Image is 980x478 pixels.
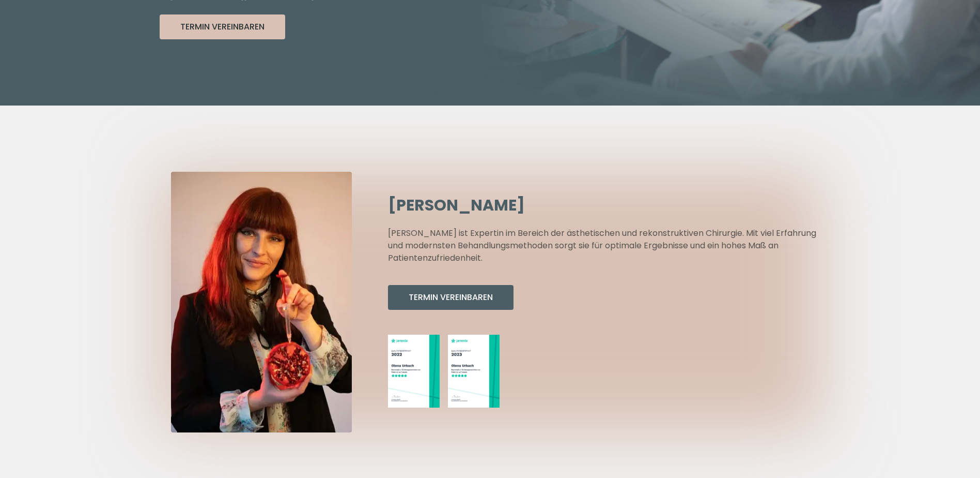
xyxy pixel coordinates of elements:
button: Termin Vereinbaren [388,285,514,310]
img: Nikolaizentrum Leipzig - Olena Urbach [171,172,352,432]
h2: [PERSON_NAME] [388,196,820,215]
img: Jameda Zertifikat 2023 [448,335,500,408]
button: Termin Vereinbaren [160,14,285,39]
p: [PERSON_NAME] ist Expertin im Bereich der ästhetischen und rekonstruktiven Chirurgie. Mit viel Er... [388,227,820,264]
img: Jameda Zertifikat 2022 [388,335,440,408]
